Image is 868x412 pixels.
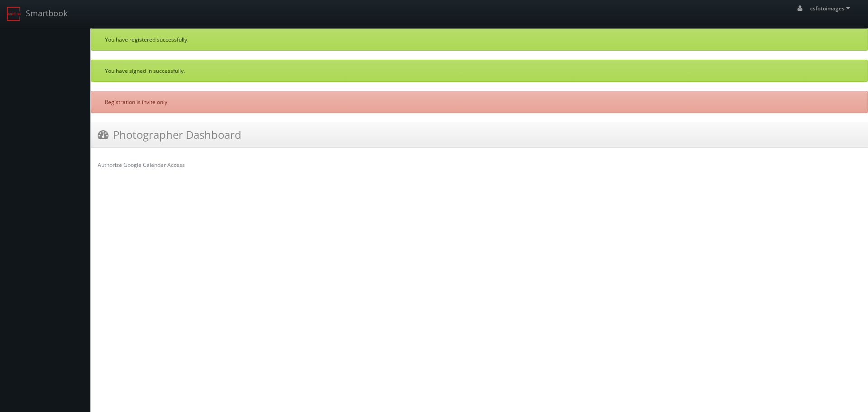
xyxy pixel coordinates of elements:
[810,5,853,12] span: csfotoimages
[105,98,854,106] p: Registration is invite only
[98,161,185,169] a: Authorize Google Calender Access
[105,36,854,43] p: You have registered successfully.
[7,7,21,21] img: smartbook-logo.png
[105,67,854,75] p: You have signed in successfully.
[98,127,241,142] h3: Photographer Dashboard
